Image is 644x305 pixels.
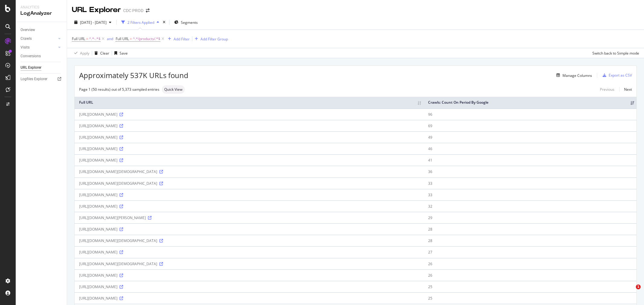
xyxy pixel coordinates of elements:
span: Full URL [116,36,129,41]
div: times [162,19,167,25]
div: Visits [21,44,30,51]
span: Approximately 537K URLs found [79,70,188,80]
td: 96 [424,108,636,120]
div: Add Filter [174,36,190,42]
th: Crawls: Count On Period By Google: activate to sort column ascending [424,97,636,108]
button: Manage Columns [554,72,592,79]
a: Visits [21,44,56,51]
div: [URL][DOMAIN_NAME] [79,204,419,209]
button: Save [112,48,128,58]
div: [URL][DOMAIN_NAME] [79,123,419,128]
a: Overview [21,27,62,33]
a: Conversions [21,53,62,59]
div: Clear [100,51,109,56]
div: [URL][DOMAIN_NAME] [79,192,419,197]
td: 26 [424,258,636,269]
button: [DATE] - [DATE] [72,17,114,27]
div: [URL][DOMAIN_NAME] [79,158,419,163]
iframe: Intercom live chat [623,285,638,299]
button: Apply [72,48,89,58]
span: = [86,36,88,41]
div: [URL][DOMAIN_NAME][DEMOGRAPHIC_DATA] [79,261,419,266]
td: 69 [424,120,636,131]
div: [URL][DOMAIN_NAME] [79,273,419,278]
span: [DATE] - [DATE] [80,20,107,25]
button: Add Filter Group [192,35,228,42]
div: [URL][DOMAIN_NAME] [79,146,419,151]
div: LogAnalyzer [21,10,62,17]
span: 1 [636,285,641,289]
div: Page 1 (50 results) out of 5,373 sampled entries [79,87,159,92]
div: Add Filter Group [200,36,228,42]
td: 27 [424,246,636,258]
div: arrow-right-arrow-left [146,8,149,13]
div: [URL][DOMAIN_NAME][PERSON_NAME] [79,215,419,220]
div: [URL][DOMAIN_NAME] [79,227,419,232]
button: and [107,36,113,42]
div: Manage Columns [562,73,592,78]
div: [URL][DOMAIN_NAME] [79,250,419,255]
div: Overview [21,27,35,33]
a: Logfiles Explorer [21,76,62,82]
td: 28 [424,235,636,246]
a: Next [619,85,632,94]
div: [URL][DOMAIN_NAME][DEMOGRAPHIC_DATA] [79,238,419,243]
button: Add Filter [165,35,190,42]
span: Segments [181,20,198,25]
div: URL Explorer [21,64,41,71]
span: ^.*/products/.*$ [133,35,160,43]
td: 28 [424,223,636,235]
button: Clear [92,48,109,58]
button: Segments [172,17,200,27]
div: Analytics [21,5,62,10]
div: Switch back to Simple mode [592,51,639,56]
div: [URL][DOMAIN_NAME] [79,135,419,140]
button: Export as CSV [600,71,632,80]
span: Quick View [164,88,182,91]
a: URL Explorer [21,64,62,71]
span: = [130,36,132,41]
div: Save [120,51,128,56]
div: [URL][DOMAIN_NAME] [79,296,419,301]
td: 33 [424,178,636,189]
div: [URL][DOMAIN_NAME][DEMOGRAPHIC_DATA] [79,169,419,174]
div: Logfiles Explorer [21,76,47,82]
div: Apply [80,51,89,56]
a: Crawls [21,36,56,42]
div: CDC PROD [123,8,143,14]
td: 49 [424,131,636,143]
td: 33 [424,189,636,200]
button: 2 Filters Applied [119,17,162,27]
div: Export as CSV [609,73,632,78]
td: 25 [424,281,636,292]
td: 46 [424,143,636,154]
span: Full URL [72,36,85,41]
div: neutral label [162,85,185,94]
button: Switch back to Simple mode [590,48,639,58]
div: [URL][DOMAIN_NAME] [79,112,419,117]
td: 36 [424,166,636,177]
div: URL Explorer [72,5,121,15]
td: 41 [424,154,636,166]
div: Crawls [21,36,32,42]
td: 32 [424,200,636,212]
div: [URL][DOMAIN_NAME][DEMOGRAPHIC_DATA] [79,181,419,186]
td: 26 [424,269,636,281]
div: 2 Filters Applied [127,20,154,25]
td: 29 [424,212,636,223]
th: Full URL: activate to sort column ascending [75,97,424,108]
div: [URL][DOMAIN_NAME] [79,284,419,289]
div: Conversions [21,53,41,59]
td: 25 [424,292,636,304]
